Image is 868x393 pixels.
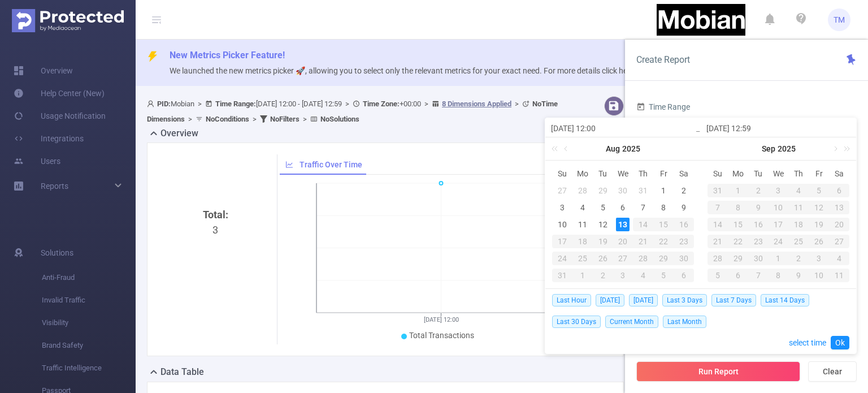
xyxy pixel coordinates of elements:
[788,218,809,231] div: 18
[633,165,653,182] th: Thu
[653,216,674,233] td: August 15, 2025
[653,235,674,248] div: 22
[809,165,829,182] th: Fri
[633,252,653,265] div: 28
[769,252,789,265] div: 1
[728,169,748,179] span: Mo
[748,182,769,199] td: September 2, 2025
[552,269,572,282] div: 31
[728,165,748,182] th: Mon
[613,269,633,282] div: 3
[788,184,809,197] div: 4
[14,82,105,105] a: Help Center (New)
[572,269,593,282] div: 1
[653,218,674,231] div: 15
[674,182,694,199] td: August 2, 2025
[829,218,849,231] div: 20
[748,233,769,250] td: September 23, 2025
[829,269,849,282] div: 11
[596,294,624,306] span: [DATE]
[593,199,613,216] td: August 5, 2025
[552,250,572,267] td: August 24, 2025
[809,252,829,265] div: 3
[748,250,769,267] td: September 30, 2025
[809,218,829,231] div: 19
[769,182,789,199] td: September 3, 2025
[593,269,613,282] div: 2
[636,361,800,382] button: Run Report
[572,267,593,284] td: September 1, 2025
[576,201,589,214] div: 4
[776,137,797,160] a: 2025
[708,182,728,199] td: August 31, 2025
[552,267,572,284] td: August 31, 2025
[572,252,593,265] div: 25
[552,294,591,306] span: Last Hour
[829,182,849,199] td: September 6, 2025
[552,182,572,199] td: July 27, 2025
[613,250,633,267] td: August 27, 2025
[552,235,572,248] div: 17
[809,199,829,216] td: September 12, 2025
[748,235,769,248] div: 23
[147,100,558,123] span: Mobian [DATE] 12:00 - [DATE] 12:59 +00:00
[605,137,621,160] a: Aug
[633,269,653,282] div: 4
[552,252,572,265] div: 24
[147,100,157,107] i: icon: user
[572,216,593,233] td: August 11, 2025
[809,216,829,233] td: September 19, 2025
[572,165,593,182] th: Mon
[769,184,789,197] div: 3
[809,182,829,199] td: September 5, 2025
[748,165,769,182] th: Tue
[809,267,829,284] td: October 10, 2025
[788,169,809,179] span: Th
[788,216,809,233] td: September 18, 2025
[555,218,569,231] div: 10
[270,115,300,123] b: No Filters
[728,216,748,233] td: September 15, 2025
[613,169,633,179] span: We
[708,252,728,265] div: 28
[809,233,829,250] td: September 26, 2025
[596,201,610,214] div: 5
[633,169,653,179] span: Th
[42,289,136,312] span: Invalid Traffic
[674,252,694,265] div: 30
[677,201,691,214] div: 9
[748,184,769,197] div: 2
[42,266,136,289] span: Anti-Fraud
[674,250,694,267] td: August 30, 2025
[593,252,613,265] div: 26
[593,235,613,248] div: 19
[728,250,748,267] td: September 29, 2025
[12,9,124,32] img: Protected Media
[662,294,707,306] span: Last 3 Days
[829,201,849,214] div: 13
[674,199,694,216] td: August 9, 2025
[788,233,809,250] td: September 25, 2025
[300,160,362,169] span: Traffic Over Time
[769,216,789,233] td: September 17, 2025
[829,267,849,284] td: October 11, 2025
[633,218,653,231] div: 14
[613,165,633,182] th: Wed
[788,235,809,248] div: 25
[708,250,728,267] td: September 28, 2025
[674,233,694,250] td: August 23, 2025
[708,201,728,214] div: 7
[769,267,789,284] td: October 8, 2025
[831,336,849,349] a: Ok
[748,169,769,179] span: Tu
[708,269,728,282] div: 5
[14,150,60,172] a: Users
[728,269,748,282] div: 6
[708,235,728,248] div: 21
[206,115,249,123] b: No Conditions
[769,165,789,182] th: Wed
[249,115,260,123] span: >
[653,269,674,282] div: 5
[41,241,73,264] span: Solutions
[285,161,293,169] i: icon: line-chart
